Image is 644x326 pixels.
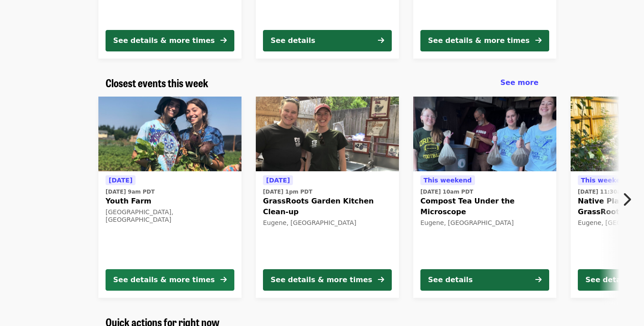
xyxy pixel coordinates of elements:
button: See details [420,269,549,291]
i: chevron-right icon [622,191,631,208]
div: [GEOGRAPHIC_DATA], [GEOGRAPHIC_DATA] [106,208,234,224]
a: See details for "GrassRoots Garden Kitchen Clean-up" [256,97,399,298]
div: Eugene, [GEOGRAPHIC_DATA] [420,219,549,227]
button: See details & more times [263,269,392,291]
span: Youth Farm [106,196,234,207]
span: See more [500,78,538,87]
span: Compost Tea Under the Microscope [420,196,549,217]
span: [DATE] [266,177,290,184]
button: See details & more times [106,30,234,51]
button: See details & more times [106,269,234,291]
div: Closest events this week [98,76,546,89]
a: See details for "Compost Tea Under the Microscope" [413,97,556,298]
span: Closest events this week [106,75,208,90]
a: See more [500,77,538,88]
span: This weekend [424,177,472,184]
div: See details & more times [113,275,215,285]
i: arrow-right icon [535,36,542,45]
time: [DATE] 11:30am PDT [578,188,640,196]
div: See details [585,275,630,285]
div: Eugene, [GEOGRAPHIC_DATA] [263,219,392,227]
i: arrow-right icon [220,36,227,45]
button: See details & more times [420,30,549,51]
button: See details [263,30,392,51]
div: See details [428,275,473,285]
img: Youth Farm organized by FOOD For Lane County [98,97,241,172]
a: Closest events this week [106,76,208,89]
i: arrow-right icon [378,36,384,45]
time: [DATE] 10am PDT [420,188,473,196]
span: [DATE] [109,177,132,184]
a: See details for "Youth Farm" [98,97,241,298]
div: See details & more times [271,275,372,285]
button: Next item [614,187,644,212]
img: Compost Tea Under the Microscope organized by FOOD For Lane County [413,97,556,172]
img: GrassRoots Garden Kitchen Clean-up organized by FOOD For Lane County [256,97,399,172]
i: arrow-right icon [535,275,542,284]
span: This weekend [581,177,629,184]
span: GrassRoots Garden Kitchen Clean-up [263,196,392,217]
time: [DATE] 1pm PDT [263,188,312,196]
div: See details [271,35,315,46]
time: [DATE] 9am PDT [106,188,155,196]
i: arrow-right icon [220,275,227,284]
i: arrow-right icon [378,275,384,284]
div: See details & more times [428,35,530,46]
div: See details & more times [113,35,215,46]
